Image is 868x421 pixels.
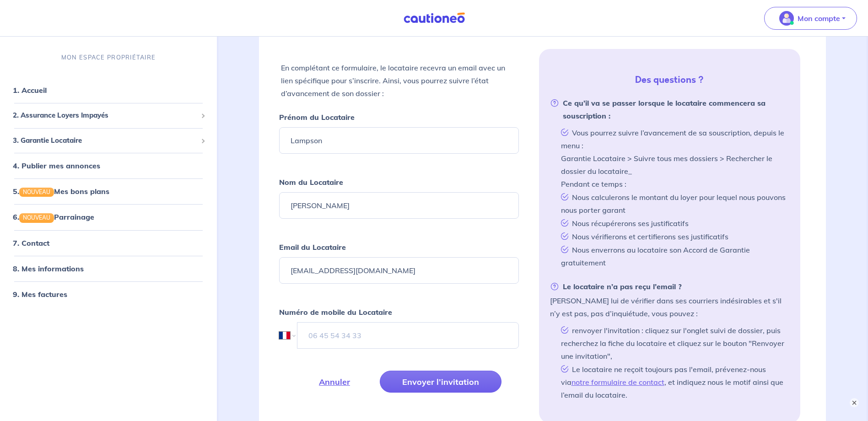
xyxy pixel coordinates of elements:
input: Ex : John [279,127,518,154]
a: 1. Accueil [13,86,47,95]
li: [PERSON_NAME] lui de vérifier dans ses courriers indésirables et s'il n’y est pas, pas d’inquiétu... [550,280,789,401]
h5: Des questions ? [543,75,797,86]
input: 06 45 54 34 33 [297,322,518,349]
div: 1. Accueil [4,81,213,99]
button: illu_account_valid_menu.svgMon compte [764,7,857,30]
a: 5.NOUVEAUMes bons plans [13,187,109,196]
p: Mon compte [798,13,840,24]
strong: Le locataire n’a pas reçu l’email ? [550,280,682,293]
div: 3. Garantie Locataire [4,132,213,150]
div: 8. Mes informations [4,259,213,278]
strong: Prénom du Locataire [279,113,355,122]
img: Cautioneo [400,12,469,24]
p: MON ESPACE PROPRIÉTAIRE [61,53,156,62]
input: Ex : john.doe@gmail.com [279,257,518,284]
li: Nous vérifierons et certifierons ses justificatifs [557,230,789,243]
div: 7. Contact [4,234,213,252]
a: notre formulaire de contact [571,378,664,387]
a: 8. Mes informations [13,264,84,273]
div: 5.NOUVEAUMes bons plans [4,182,213,200]
a: 6.NOUVEAUParrainage [13,212,94,221]
strong: Numéro de mobile du Locataire [279,308,392,317]
a: 4. Publier mes annonces [13,161,100,170]
div: 9. Mes factures [4,285,213,303]
strong: Nom du Locataire [279,178,343,187]
li: Vous pourrez suivre l’avancement de sa souscription, depuis le menu : Garantie Locataire > Suivre... [557,126,789,190]
span: 3. Garantie Locataire [13,135,197,146]
a: 7. Contact [13,238,49,248]
a: 9. Mes factures [13,290,67,299]
li: Le locataire ne reçoit toujours pas l'email, prévenez-nous via , et indiquez nous le motif ainsi ... [557,362,789,401]
button: × [850,398,859,407]
input: Ex : Durand [279,192,518,219]
div: 4. Publier mes annonces [4,157,213,175]
li: Nous calculerons le montant du loyer pour lequel nous pouvons nous porter garant [557,190,789,216]
div: 2. Assurance Loyers Impayés [4,107,213,124]
p: En complétant ce formulaire, le locataire recevra un email avec un lien spécifique pour s’inscrir... [281,61,517,100]
strong: Ce qu’il va se passer lorsque le locataire commencera sa souscription : [550,97,789,122]
span: 2. Assurance Loyers Impayés [13,110,197,121]
li: Nous enverrons au locataire son Accord de Garantie gratuitement [557,243,789,269]
li: renvoyer l'invitation : cliquez sur l'onglet suivi de dossier, puis recherchez la fiche du locata... [557,324,789,362]
button: Annuler [297,371,372,393]
button: Envoyer l’invitation [380,371,501,393]
li: Nous récupérerons ses justificatifs [557,216,789,230]
strong: Email du Locataire [279,243,346,252]
img: illu_account_valid_menu.svg [779,11,794,26]
div: 6.NOUVEAUParrainage [4,208,213,226]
